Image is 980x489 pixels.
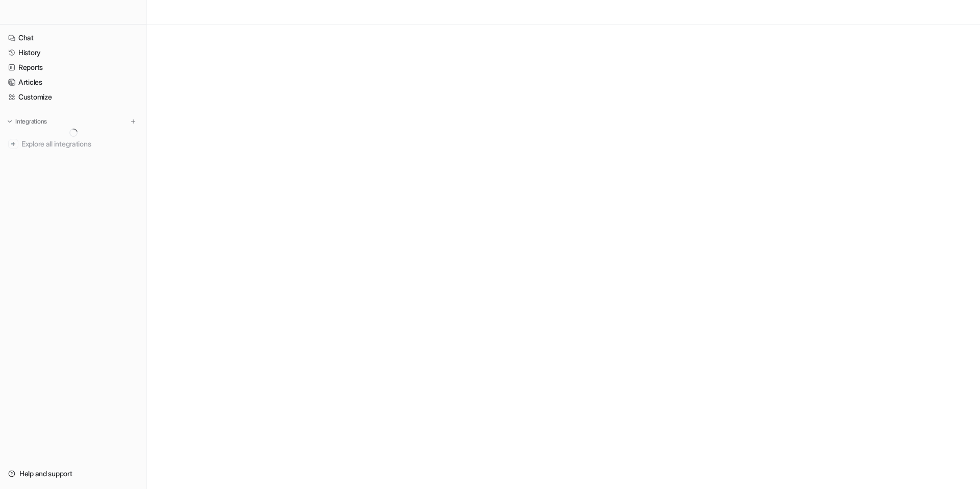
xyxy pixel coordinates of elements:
[4,467,142,481] a: Help and support
[21,136,138,152] span: Explore all integrations
[15,117,47,126] p: Integrations
[4,116,50,127] button: Integrations
[4,137,142,151] a: Explore all integrations
[4,45,142,60] a: History
[4,60,142,75] a: Reports
[4,31,142,45] a: Chat
[130,118,137,125] img: menu_add.svg
[6,118,13,125] img: expand menu
[8,139,18,149] img: explore all integrations
[4,90,142,104] a: Customize
[4,75,142,89] a: Articles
